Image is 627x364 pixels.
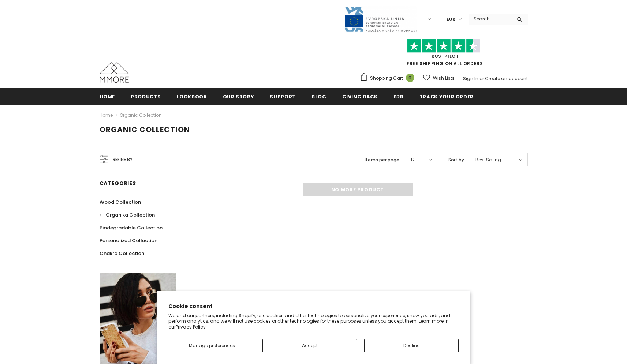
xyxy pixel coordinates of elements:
[100,93,115,100] span: Home
[100,196,141,209] a: Wood Collection
[360,73,418,84] a: Shopping Cart 0
[176,93,207,100] span: Lookbook
[311,93,326,100] span: Blog
[419,88,474,105] a: Track your order
[223,93,254,100] span: Our Story
[100,221,163,234] a: Biodegradable Collection
[365,156,399,164] label: Items per page
[168,339,255,352] button: Manage preferences
[100,209,155,221] a: Organika Collection
[475,156,501,164] span: Best Selling
[270,88,296,105] a: support
[485,75,528,82] a: Create an account
[223,88,254,105] a: Our Story
[344,16,417,22] a: Javni Razpis
[393,93,404,100] span: B2B
[423,72,455,85] a: Wish Lists
[100,237,157,244] span: Personalized Collection
[393,88,404,105] a: B2B
[113,155,133,164] span: Refine by
[360,42,528,67] span: FREE SHIPPING ON ALL ORDERS
[100,234,157,247] a: Personalized Collection
[411,156,415,164] span: 12
[168,303,459,310] h2: Cookie consent
[419,93,474,100] span: Track your order
[106,211,155,218] span: Organika Collection
[262,339,357,352] button: Accept
[406,74,414,82] span: 0
[364,339,459,352] button: Decline
[131,93,161,100] span: Products
[100,247,144,260] a: Chakra Collection
[176,324,206,330] a: Privacy Policy
[311,88,326,105] a: Blog
[463,75,478,82] a: Sign In
[342,93,378,100] span: Giving back
[469,14,511,24] input: Search Site
[433,75,455,82] span: Wish Lists
[100,224,163,231] span: Biodegradable Collection
[479,75,484,82] span: or
[370,75,403,82] span: Shopping Cart
[100,124,190,135] span: Organic Collection
[100,88,115,105] a: Home
[100,199,141,206] span: Wood Collection
[131,88,161,105] a: Products
[407,39,480,53] img: Trust Pilot Stars
[120,112,162,118] a: Organic Collection
[100,180,136,187] span: Categories
[342,88,378,105] a: Giving back
[429,53,459,59] a: Trustpilot
[448,156,464,164] label: Sort by
[176,88,207,105] a: Lookbook
[100,111,113,120] a: Home
[100,62,129,83] img: MMORE Cases
[168,313,459,330] p: We and our partners, including Shopify, use cookies and other technologies to personalize your ex...
[189,342,235,349] span: Manage preferences
[447,16,455,23] span: EUR
[344,6,417,33] img: Javni Razpis
[270,93,296,100] span: support
[100,250,144,257] span: Chakra Collection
